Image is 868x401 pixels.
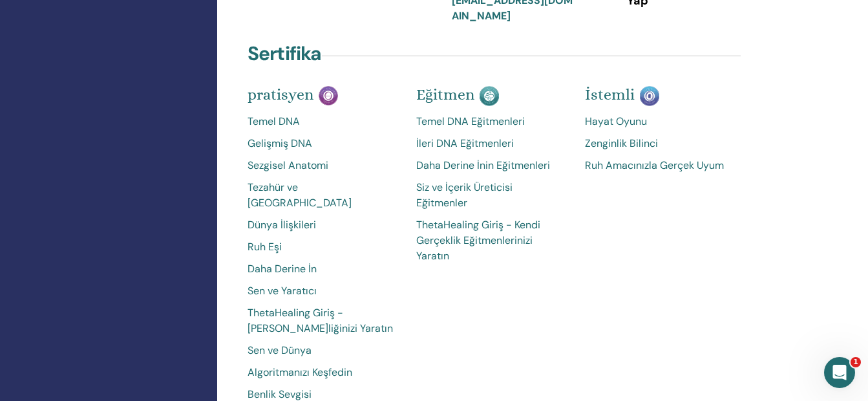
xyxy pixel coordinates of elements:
h4: Sertifika [248,42,322,65]
a: Daha Derine İnin Eğitmenleri [416,158,566,173]
a: Temel DNA [248,114,397,129]
a: Ruh Eşi [248,239,397,255]
a: Sezgisel Anatomi [248,158,397,173]
a: Hayat Oyunu [585,114,734,129]
a: Zenginlik Bilinci [585,136,734,151]
span: 1 [851,357,861,367]
a: Tezahür ve [GEOGRAPHIC_DATA] [248,180,397,211]
a: Siz ve İçerik Üreticisi Eğitmenler [416,180,566,211]
span: pratisyen [248,85,313,103]
a: Temel DNA Eğitmenleri [416,114,566,129]
a: Ruh Amacınızla Gerçek Uyum [585,158,734,173]
iframe: Intercom live chat [824,357,855,388]
a: Daha Derine İn [248,261,397,277]
span: İstemli [585,85,635,103]
span: Eğitmen [416,85,474,103]
a: ThetaHealing Giriş - Kendi Gerçeklik Eğitmenlerinizi Yaratın [416,217,566,264]
a: Algoritmanızı Keşfedin [248,365,397,380]
a: ThetaHealing Giriş - [PERSON_NAME]liğinizi Yaratın [248,305,397,336]
a: Sen ve Yaratıcı [248,283,397,299]
a: İleri DNA Eğitmenleri [416,136,566,151]
a: Gelişmiş DNA [248,136,397,151]
a: Dünya İlişkileri [248,217,397,233]
a: Sen ve Dünya [248,343,397,358]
